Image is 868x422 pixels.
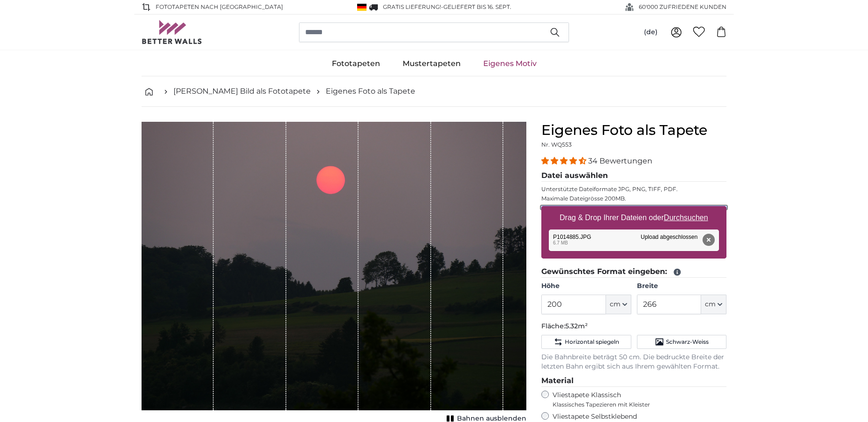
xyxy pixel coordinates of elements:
span: Nr. WQ553 [541,141,572,148]
span: Horizontal spiegeln [565,338,619,346]
span: Klassisches Tapezieren mit Kleister [553,401,718,408]
span: cm [610,300,621,309]
button: cm [606,295,631,314]
span: 5.32m² [565,322,588,330]
img: Betterwalls [142,20,202,44]
button: (de) [636,24,665,41]
span: 4.32 stars [541,156,588,165]
a: Mustertapeten [391,52,472,76]
span: Fototapeten nach [GEOGRAPHIC_DATA] [156,3,283,11]
button: cm [701,295,726,314]
nav: breadcrumbs [142,76,726,107]
a: [PERSON_NAME] Bild als Fototapete [173,86,311,97]
p: Die Bahnbreite beträgt 50 cm. Die bedruckte Breite der letzten Bahn ergibt sich aus Ihrem gewählt... [541,353,726,371]
span: 60'000 ZUFRIEDENE KUNDEN [639,3,726,11]
button: Horizontal spiegeln [541,335,631,349]
p: Maximale Dateigrösse 200MB. [541,195,726,202]
u: Durchsuchen [664,214,708,222]
label: Drag & Drop Ihrer Dateien oder [556,208,712,227]
img: Deutschland [357,4,367,11]
label: Vliestapete Klassisch [553,391,718,408]
legend: Material [541,375,726,387]
label: Breite [637,281,726,291]
span: 34 Bewertungen [588,156,652,165]
legend: Datei auswählen [541,170,726,182]
button: Schwarz-Weiss [637,335,726,349]
h1: Eigenes Foto als Tapete [541,122,726,139]
p: Unterstützte Dateiformate JPG, PNG, TIFF, PDF. [541,185,726,193]
span: GRATIS Lieferung! [383,3,441,10]
span: cm [705,300,716,309]
p: Fläche: [541,322,726,331]
label: Höhe [541,281,631,291]
span: Geliefert bis 16. Sept. [443,3,511,10]
a: Eigenes Foto als Tapete [326,86,415,97]
a: Eigenes Motiv [472,52,548,76]
span: Schwarz-Weiss [666,338,709,346]
legend: Gewünschtes Format eingeben: [541,266,726,278]
span: - [441,3,511,10]
a: Fototapeten [321,52,391,76]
